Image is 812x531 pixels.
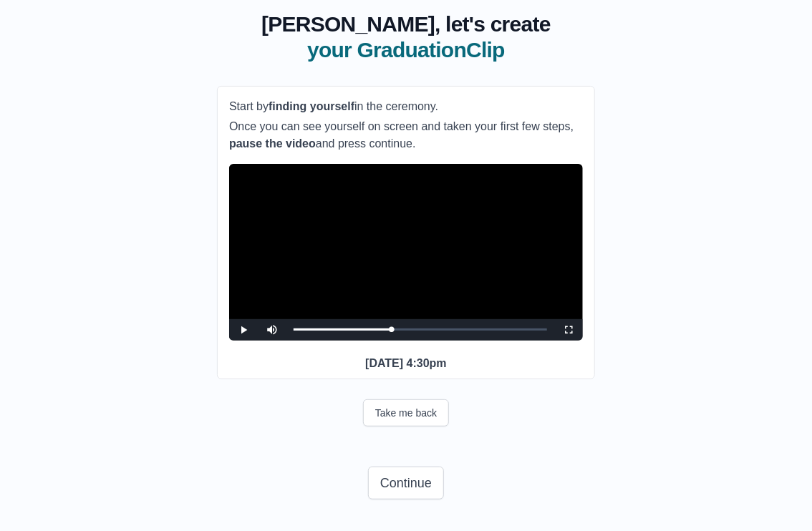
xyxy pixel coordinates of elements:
p: Once you can see yourself on screen and taken your first few steps, and press continue. [229,118,583,152]
b: pause the video [229,137,316,150]
button: Fullscreen [554,319,583,341]
div: Progress Bar [294,328,547,331]
button: Play [229,319,258,341]
p: [DATE] 4:30pm [229,355,583,372]
p: Start by in the ceremony. [229,98,583,115]
button: Continue [368,467,444,500]
button: Mute [258,319,286,341]
span: [PERSON_NAME], let's create [261,11,551,37]
b: finding yourself [269,100,354,112]
span: your GraduationClip [261,37,551,63]
button: Take me back [363,399,449,427]
div: Video Player [229,164,583,341]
